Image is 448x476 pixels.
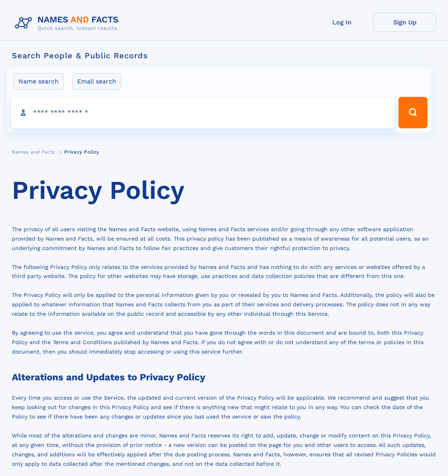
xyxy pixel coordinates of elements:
[12,431,436,469] div: While most of the alterations and changes are minor, Names and Facts reserves its right to add, u...
[12,50,436,61] div: Search People & Public Records
[13,73,64,90] label: Name search
[310,13,373,32] a: Log In
[12,393,436,422] div: Every time you access or use the Service, the updated and current version of the Privacy Policy w...
[11,97,395,128] input: search input
[12,372,436,383] h4: Alterations and Updates to Privacy Policy
[72,73,121,90] label: Email search
[12,176,436,205] h1: Privacy Policy
[12,147,55,157] a: Names and Facts
[12,328,436,357] div: By agreeing to use the service, you agree and understand that you have gone through the words in ...
[373,13,436,32] a: Sign Up
[12,13,125,34] img: Logo Names and Facts
[12,263,436,282] div: The following Privacy Policy only relates to the services provided by Names and Facts and has not...
[12,291,436,319] div: The Privacy Policy will only be applied to the personal information given by you or revealed by y...
[398,97,428,128] button: Search Button
[12,225,436,253] div: The privacy of all users visiting the Names and Facts website, using Names and Facts services and...
[64,149,99,155] span: Privacy Policy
